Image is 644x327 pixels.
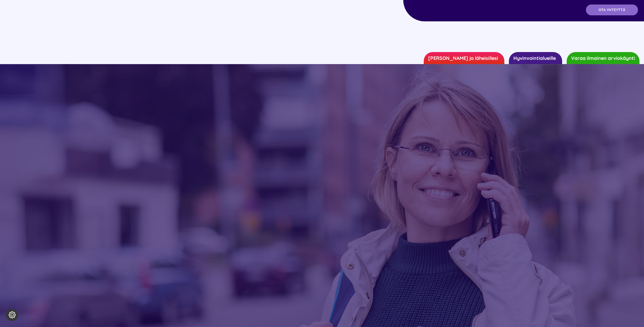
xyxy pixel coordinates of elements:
[586,5,638,15] a: OTA YHTEYTTÄ
[424,52,504,64] a: [PERSON_NAME] ja läheisillesi
[567,52,639,64] a: Varaa ilmainen arviokäynti
[599,8,625,12] span: OTA YHTEYTTÄ
[509,52,562,64] a: Hyvinvointialueille
[6,309,18,321] button: Evästeasetukset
